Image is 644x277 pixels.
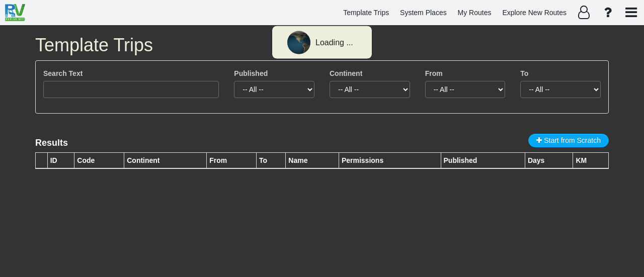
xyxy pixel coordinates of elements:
[441,152,525,168] th: Published
[47,152,74,168] th: ID
[520,68,528,78] label: To
[498,3,571,23] a: Explore New Routes
[124,152,207,168] th: Continent
[502,9,567,17] span: Explore New Routes
[425,68,443,78] label: From
[458,9,492,17] span: My Routes
[573,152,609,168] th: KM
[400,9,447,17] span: System Places
[5,4,25,21] img: RvPlanetLogo.png
[234,68,268,78] label: Published
[395,3,451,23] a: System Places
[74,152,124,168] th: Code
[453,3,496,23] a: My Routes
[286,152,339,168] th: Name
[339,3,393,23] a: Template Trips
[330,68,362,78] label: Continent
[257,152,286,168] th: To
[35,138,68,148] lable: Results
[544,136,601,144] span: Start from Scratch
[343,9,389,17] span: Template Trips
[207,152,257,168] th: From
[528,134,609,147] button: Start from Scratch
[43,68,83,78] label: Search Text
[525,152,573,168] th: Days
[339,152,441,168] th: Permissions
[315,37,353,49] div: Loading ...
[35,35,153,55] span: Template Trips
